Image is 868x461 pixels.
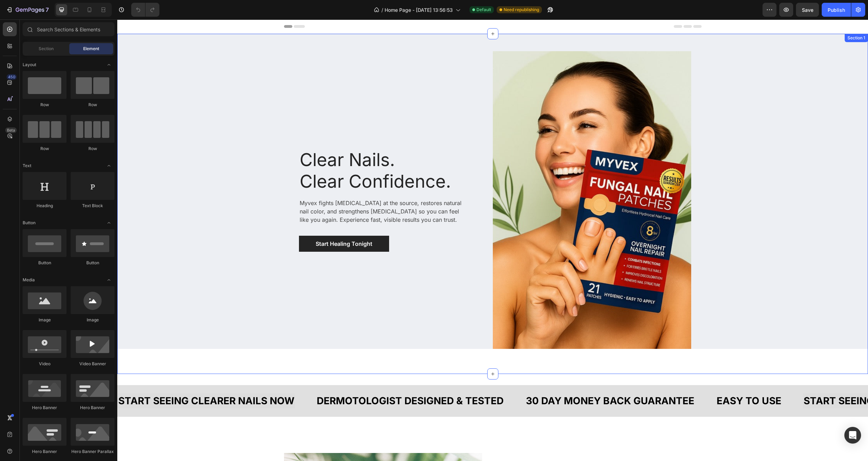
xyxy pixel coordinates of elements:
[476,7,491,13] span: Default
[23,317,66,323] div: Image
[71,102,115,108] div: Row
[131,3,159,17] div: Undo/Redo
[729,15,749,22] div: Section 1
[71,146,115,152] div: Row
[46,6,49,14] p: 7
[199,375,386,388] p: DERMOTOLOGIST DESIGNED & TESTED
[822,3,851,17] button: Publish
[71,448,115,455] div: Hero Banner Parallax
[23,361,66,367] div: Video
[23,62,36,68] span: Layout
[7,74,17,80] div: 450
[23,146,66,152] div: Row
[103,59,115,70] span: Toggle open
[686,375,862,388] p: START SEEING CLEARER NAILS NOW
[385,6,453,14] span: Home Page - [DATE] 13:56:53
[103,274,115,286] span: Toggle open
[1,375,177,388] p: START SEEING CLEARER NAILS NOW
[182,216,272,232] a: Start Healing Tonight
[71,203,115,209] div: Text Block
[117,19,868,461] iframe: Design area
[182,179,345,204] p: Myvex fights [MEDICAL_DATA] at the source, restores natural nail color, and strengthens [MEDICAL_...
[23,203,66,209] div: Heading
[409,375,577,388] p: 30 DAY MONEY BACK GUARANTEE
[198,220,255,228] p: Start Healing Tonight
[71,317,115,323] div: Image
[23,260,66,266] div: Button
[103,160,115,171] span: Toggle open
[71,405,115,411] div: Hero Banner
[828,6,845,14] div: Publish
[23,220,35,226] span: Button
[844,427,861,444] div: Open Intercom Messenger
[504,7,539,13] span: Need republishing
[39,46,54,52] span: Section
[802,7,813,13] span: Save
[23,448,66,455] div: Hero Banner
[23,22,115,36] input: Search Sections & Elements
[23,405,66,411] div: Hero Banner
[71,260,115,266] div: Button
[376,32,574,329] img: Alt Image
[182,129,345,173] h1: Clear Nails. Clear Confidence.
[796,3,819,17] button: Save
[83,46,99,52] span: Element
[23,163,31,169] span: Text
[381,6,383,14] span: /
[23,102,66,108] div: Row
[5,127,17,133] div: Beta
[23,277,35,283] span: Media
[103,217,115,228] span: Toggle open
[71,361,115,367] div: Video Banner
[3,3,52,17] button: 7
[599,375,664,388] p: EASY TO USE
